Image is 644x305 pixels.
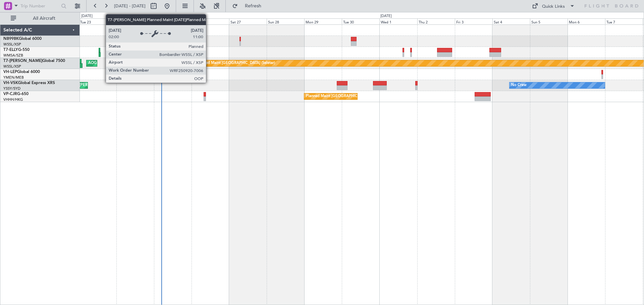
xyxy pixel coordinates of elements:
[154,18,192,24] div: Thu 25
[192,18,229,24] div: Fri 26
[306,91,418,101] div: Planned Maint [GEOGRAPHIC_DATA] ([GEOGRAPHIC_DATA] Intl)
[511,80,527,90] div: No Crew
[20,1,59,11] input: Trip Number
[267,18,304,24] div: Sun 28
[114,3,146,9] span: [DATE] - [DATE]
[239,4,267,8] span: Refresh
[3,70,40,74] a: VH-LEPGlobal 6000
[229,1,269,11] button: Refresh
[3,59,42,63] span: T7-[PERSON_NAME]
[196,58,275,68] div: Planned Maint [GEOGRAPHIC_DATA] (Seletar)
[455,18,492,24] div: Fri 3
[17,16,71,21] span: All Aircraft
[229,18,267,24] div: Sat 27
[7,13,73,24] button: All Aircraft
[3,81,18,85] span: VH-VSK
[3,92,29,96] a: VP-CJRG-650
[3,70,17,74] span: VH-LEP
[304,18,342,24] div: Mon 29
[417,18,455,24] div: Thu 2
[529,1,578,11] button: Quick Links
[568,18,605,24] div: Mon 6
[79,18,116,24] div: Tue 23
[3,48,18,52] span: T7-ELLY
[3,97,23,102] a: VHHH/HKG
[605,18,643,24] div: Tue 7
[88,58,163,68] div: AOG Maint London ([GEOGRAPHIC_DATA])
[3,53,23,58] a: WMSA/SZB
[342,18,379,24] div: Tue 30
[3,59,65,63] a: T7-[PERSON_NAME]Global 7500
[81,13,93,19] div: [DATE]
[3,75,24,80] a: YMEN/MEB
[3,37,19,41] span: N8998K
[3,42,21,47] a: WSSL/XSP
[379,18,417,24] div: Wed 1
[3,81,55,85] a: VH-VSKGlobal Express XRS
[3,86,20,91] a: YSSY/SYD
[116,18,154,24] div: Wed 24
[3,37,42,41] a: N8998KGlobal 6000
[3,64,21,69] a: WSSL/XSP
[3,92,17,96] span: VP-CJR
[3,48,30,52] a: T7-ELLYG-550
[530,18,568,24] div: Sun 5
[380,13,392,19] div: [DATE]
[542,3,565,10] div: Quick Links
[492,18,530,24] div: Sat 4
